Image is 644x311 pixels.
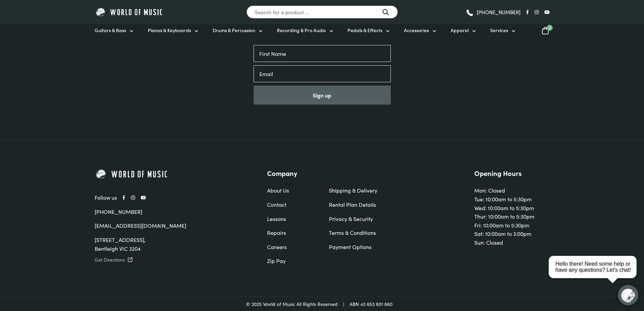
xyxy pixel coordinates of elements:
span: Guitars & Bass [95,27,126,34]
span: [PHONE_NUMBER] [477,9,521,15]
iframe: Chat with our support team [546,237,644,311]
button: Sign up [254,86,391,105]
div: [STREET_ADDRESS], Bentleigh VIC 3204 [95,236,237,253]
span: ABN 43 653 601 660 [350,300,392,309]
a: Privacy & Security [329,215,377,223]
a: Shipping & Delivery [329,186,377,195]
div: Mon: Closed Tue: 10:00am to 5:30pm Wed: 10:00am to 5:30pm Thur: 10:00am to 5:30pm Fri: 10:00am to... [474,168,549,247]
a: Terms & Conditions [329,228,377,237]
span: Services [490,27,508,34]
a: About Us [267,186,315,195]
h3: Company [267,168,377,178]
span: Pedals & Effects [348,27,382,34]
a: Payment Options [329,243,377,251]
input: First Name [254,45,391,62]
img: World of Music [95,7,164,17]
a: Rental Plan Details [329,200,377,209]
span: © 2025 World of Music All Rights Reserved [246,300,338,309]
a: Zip Pay [267,257,315,265]
div: Follow us [95,193,237,202]
input: Search for a product ... [246,5,398,19]
input: Email [254,65,391,82]
span: Apparel [451,27,469,34]
a: [EMAIL_ADDRESS][DOMAIN_NAME] [95,222,186,229]
h3: Opening Hours [474,168,549,178]
span: 0 [547,25,553,31]
span: | [343,300,344,309]
a: [PHONE_NUMBER] [466,7,521,17]
span: Pianos & Keyboards [148,27,191,34]
a: Repairs [267,228,315,237]
span: Accessories [404,27,429,34]
a: Lessons [267,215,315,223]
a: Careers [267,243,315,251]
a: Get Directions [95,256,237,264]
span: Recording & Pro Audio [277,27,326,34]
a: [PHONE_NUMBER] [95,208,142,215]
a: Contact [267,200,315,209]
img: World of Music [95,168,169,180]
span: Drums & Percussion [213,27,255,34]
